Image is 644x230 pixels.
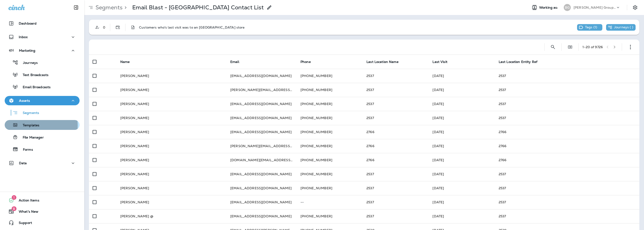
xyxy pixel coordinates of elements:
p: Data [19,161,27,165]
td: 2537 [495,209,639,223]
span: What's New [14,210,38,215]
td: [EMAIL_ADDRESS][DOMAIN_NAME] [227,167,297,181]
td: 2766 [495,125,639,139]
td: [PHONE_NUMBER] [297,167,363,181]
td: [PHONE_NUMBER] [297,153,363,167]
button: Assets [5,96,80,105]
p: > [123,4,127,11]
td: 2537 [363,97,429,111]
button: Marketing [5,46,80,55]
td: [PHONE_NUMBER] [297,181,363,195]
button: 8What's New [5,207,80,216]
td: 2537 [363,167,429,181]
td: [PHONE_NUMBER] [297,69,363,83]
td: [PERSON_NAME] [117,181,227,195]
td: [PHONE_NUMBER] [297,97,363,111]
button: Text Broadcasts [5,70,80,80]
span: 8 [11,206,16,211]
button: Description [128,23,138,32]
td: 2537 [363,195,429,209]
td: [EMAIL_ADDRESS][DOMAIN_NAME] [227,111,297,125]
td: [DATE] [429,167,495,181]
td: [DATE] [429,181,495,195]
td: 2537 [495,97,639,111]
p: Email Broadcasts [18,85,51,90]
td: [DATE] [429,195,495,209]
span: Working as: [539,6,559,10]
td: [PHONE_NUMBER] [297,139,363,153]
p: Forms [18,148,33,152]
td: 2766 [363,153,429,167]
button: Edit Fields [565,42,575,52]
button: File Manager [5,132,80,142]
td: [PERSON_NAME][EMAIL_ADDRESS][PERSON_NAME][PERSON_NAME][DOMAIN_NAME] [227,139,297,153]
span: Name [120,60,130,64]
td: [EMAIL_ADDRESS][DOMAIN_NAME] [227,69,297,83]
td: 2537 [363,111,429,125]
div: Email Blast - Twin Falls Main Contact List [132,4,264,11]
td: [DATE] [429,111,495,125]
td: [EMAIL_ADDRESS][DOMAIN_NAME] [227,181,297,195]
button: Journeys [5,58,80,67]
td: [PERSON_NAME] [117,97,227,111]
p: File Manager [18,135,44,140]
td: [PHONE_NUMBER] [297,111,363,125]
td: [PERSON_NAME] [117,139,227,153]
button: Segments [5,108,80,118]
p: Tags ( 1 ) [585,25,597,29]
span: Action Items [14,198,39,204]
p: Templates [18,123,39,128]
td: [DATE] [429,153,495,167]
button: Dynamic [113,23,122,32]
td: 2537 [495,181,639,195]
p: Inbox [19,35,28,39]
button: Email Broadcasts [5,82,80,92]
td: [DATE] [429,69,495,83]
td: 2766 [363,125,429,139]
td: [PERSON_NAME] [117,69,227,83]
p: Segments [94,4,123,11]
td: 2766 [495,139,639,153]
td: [PHONE_NUMBER] [297,125,363,139]
td: [PERSON_NAME] [117,111,227,125]
span: Last Visit [432,60,447,64]
p: [PERSON_NAME] Group dba [PERSON_NAME] [574,6,616,9]
td: [DOMAIN_NAME][EMAIL_ADDRESS][DOMAIN_NAME] [227,153,297,167]
button: 1Action Items [5,196,80,205]
td: [PERSON_NAME][EMAIL_ADDRESS][PERSON_NAME][DOMAIN_NAME] [227,83,297,97]
button: Customer Only [93,23,102,32]
td: [PERSON_NAME] [117,167,227,181]
td: [PHONE_NUMBER] [297,83,363,97]
button: Data [5,158,80,168]
div: This segment is not used in any journeys [606,24,636,31]
td: 2766 [495,153,639,167]
button: Settings [631,3,639,12]
p: Customers who's last visit was to an [GEOGRAPHIC_DATA] store [139,26,245,29]
td: [EMAIL_ADDRESS][DOMAIN_NAME] [227,125,297,139]
p: -- [300,200,359,204]
td: 2537 [363,69,429,83]
div: 1 - 20 of 9726 [582,45,603,49]
span: Last Location Name [366,60,399,64]
p: Email Blast - [GEOGRAPHIC_DATA] Contact List [132,4,264,11]
p: Text Broadcasts [18,73,48,77]
td: [PERSON_NAME] [117,83,227,97]
p: Dashboard [19,22,37,25]
td: 2537 [495,83,639,97]
div: BG [564,4,571,11]
p: Journeys ( ) [614,25,633,29]
span: Support [14,221,32,226]
span: Email [230,60,239,64]
td: [DATE] [429,125,495,139]
td: [EMAIL_ADDRESS][DOMAIN_NAME] [227,195,297,209]
button: Collapse Sidebar [70,3,83,12]
td: [DATE] [429,97,495,111]
td: [DATE] [429,139,495,153]
td: 2537 [495,195,639,209]
p: Marketing [19,49,35,52]
td: [PERSON_NAME] [117,153,227,167]
span: Last Location Entity Ref [499,60,537,64]
button: Support [5,218,80,227]
button: Search Segments [548,42,558,52]
td: [PHONE_NUMBER] [297,209,363,223]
